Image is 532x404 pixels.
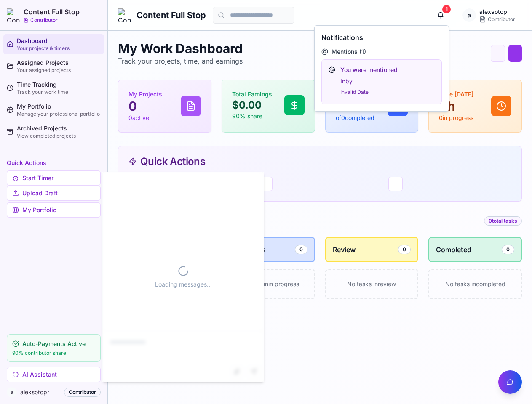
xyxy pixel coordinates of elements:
[232,98,272,112] p: $0.00
[491,45,505,62] svg: Quick Timer
[155,280,212,289] span: Loading messages...
[118,56,243,66] p: Track your projects, time, and earnings
[7,170,101,186] button: Start Timer
[432,7,449,24] button: 1
[295,245,307,254] div: 0
[7,186,101,201] button: Upload Draft
[3,34,104,54] a: DashboardYour projects & timers
[333,245,356,255] h3: Review
[233,280,304,288] p: No tasks in in progress
[3,56,104,76] a: Assigned ProjectsYour assigned projects
[340,88,435,96] p: Invalid Date
[336,114,374,122] p: of 0 completed
[30,17,58,24] p: Contributor
[118,8,131,22] img: Content Full Stop Logo
[17,37,101,45] div: Dashboard
[17,124,101,133] div: Archived Projects
[17,89,101,96] div: Track your work time
[17,67,101,74] div: Your assigned projects
[439,90,473,98] p: Time [DATE]
[128,90,162,98] p: My Projects
[7,367,101,382] button: AI Assistant
[7,202,101,218] a: My Portfolio
[17,45,101,52] div: Your projects & timers
[136,9,206,21] h1: Content Full Stop
[340,77,435,86] p: In by
[436,245,471,255] h3: Completed
[479,16,515,23] div: Contributor
[64,388,101,397] div: Contributor
[7,159,101,167] h3: Quick Actions
[3,122,104,142] a: Archived ProjectsView completed projects
[17,133,101,139] div: View completed projects
[484,216,522,226] div: 0 total tasks
[7,387,17,397] span: a
[442,5,451,13] div: 1
[439,114,473,122] p: 0 in progress
[398,245,411,254] div: 0
[128,114,162,122] p: 0 active
[340,65,435,75] p: You were mentioned
[508,45,522,62] svg: Upload Draft
[20,388,61,396] span: alexsotopr
[439,98,473,114] p: 0 h
[439,280,511,288] p: No tasks in completed
[232,112,272,120] p: 90% share
[456,7,522,24] button: aalexsotopr Contributor
[3,100,104,120] a: My PortfolioManage your professional portfolio
[7,8,20,22] img: Content Full Stop Logo
[3,78,104,98] a: Time TrackingTrack your work time
[321,48,442,56] h4: Mentions ( 1 )
[17,80,101,89] div: Time Tracking
[479,8,515,16] div: alexsotopr
[128,98,162,114] p: 0
[336,280,408,288] p: No tasks in review
[17,102,101,111] div: My Portfolio
[7,175,101,183] a: Start Timer
[12,350,95,356] p: 90% contributor share
[502,245,514,254] div: 0
[118,41,243,56] h1: My Work Dashboard
[17,111,101,117] div: Manage your professional portfolio
[22,340,86,348] span: Auto-Payments Active
[462,8,476,22] span: a
[321,32,442,43] h3: Notifications
[232,90,272,98] p: Total Earnings
[128,157,511,167] div: Quick Actions
[17,58,101,67] div: Assigned Projects
[7,190,101,198] a: Upload Draft
[24,7,80,17] h2: Content Full Stop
